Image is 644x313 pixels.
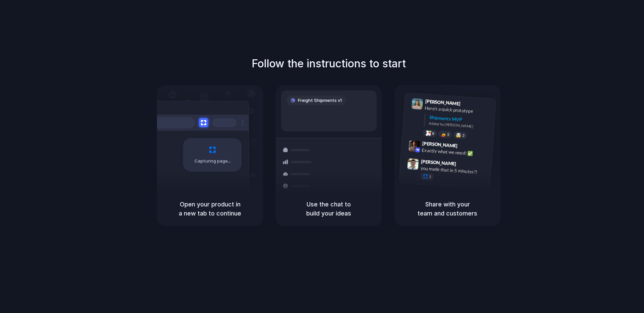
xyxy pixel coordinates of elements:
[425,105,492,116] div: Here's a quick prototype
[420,165,487,176] div: you made that in 5 minutes?!
[458,161,472,169] span: 9:47 AM
[425,98,461,107] span: [PERSON_NAME]
[429,114,491,125] div: Shipments MVP
[284,200,374,218] h5: Use the chat to build your ideas
[429,121,490,130] div: Added by [PERSON_NAME]
[463,101,476,109] span: 9:41 AM
[422,140,458,149] span: [PERSON_NAME]
[429,175,431,179] span: 1
[422,147,489,158] div: Exactly what we need! ✅
[460,143,473,151] span: 9:42 AM
[298,97,342,104] span: Freight Shipments v1
[462,134,465,137] span: 3
[432,132,434,135] span: 8
[195,158,232,165] span: Capturing page
[165,200,255,218] h5: Open your product in a new tab to continue
[421,158,457,168] span: [PERSON_NAME]
[252,56,406,72] h1: Follow the instructions to start
[402,200,492,218] h5: Share with your team and customers
[447,133,449,136] span: 5
[456,133,462,138] div: 🤯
